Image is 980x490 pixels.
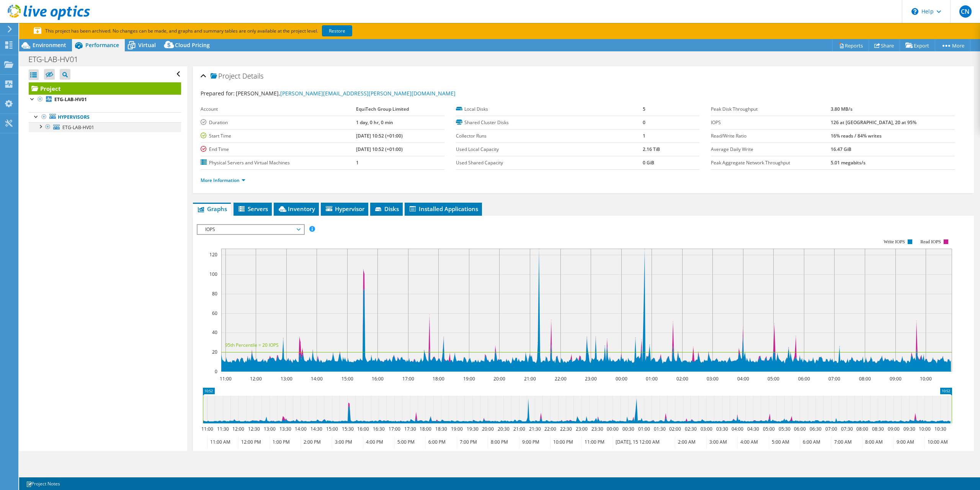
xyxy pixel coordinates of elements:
[278,205,315,213] span: Inventory
[212,290,217,297] text: 80
[209,271,217,277] text: 100
[643,146,660,152] b: 2.16 TiB
[591,426,603,432] text: 23:30
[374,205,399,213] span: Disks
[711,159,831,167] label: Peak Aggregate Network Throughput
[831,146,851,152] b: 16.47 GiB
[372,375,384,382] text: 16:00
[138,41,156,49] span: Virtual
[232,426,244,432] text: 12:00
[33,41,66,49] span: Environment
[794,426,806,432] text: 06:00
[654,426,666,432] text: 01:30
[356,146,403,152] b: [DATE] 10:52 (+01:00)
[85,41,119,49] span: Performance
[201,90,235,97] label: Prepared for:
[209,251,217,258] text: 120
[643,159,654,166] b: 0 GiB
[934,426,946,432] text: 10:30
[201,159,356,167] label: Physical Servers and Virtual Machines
[884,239,905,244] text: Write IOPS
[513,426,525,432] text: 21:00
[404,426,416,432] text: 17:30
[201,177,245,184] a: More Information
[456,146,643,153] label: Used Local Capacity
[463,375,475,382] text: 19:00
[685,426,697,432] text: 02:30
[357,426,369,432] text: 16:00
[201,105,356,113] label: Account
[29,122,181,132] a: ETG-LAB-HV01
[280,90,456,97] a: [PERSON_NAME][EMAIL_ADDRESS][PERSON_NAME][DOMAIN_NAME]
[29,112,181,122] a: Hypervisors
[529,426,541,432] text: 21:30
[643,119,645,126] b: 0
[869,39,900,51] a: Share
[888,426,900,432] text: 09:00
[711,132,831,140] label: Read/Write Ratio
[248,426,260,432] text: 12:30
[560,426,572,432] text: 22:30
[832,39,869,51] a: Reports
[707,375,719,382] text: 03:00
[669,426,681,432] text: 02:00
[215,368,217,375] text: 0
[326,426,338,432] text: 15:00
[356,133,403,139] b: [DATE] 10:52 (+01:00)
[859,375,871,382] text: 08:00
[810,426,822,432] text: 06:30
[555,375,567,382] text: 22:00
[768,375,779,382] text: 05:00
[342,426,354,432] text: 15:30
[433,375,444,382] text: 18:00
[212,329,217,336] text: 40
[356,119,393,126] b: 1 day, 0 hr, 0 min
[54,96,87,103] b: ETG-LAB-HV01
[676,375,688,382] text: 02:00
[732,426,743,432] text: 04:00
[646,375,658,382] text: 01:00
[456,159,643,167] label: Used Shared Capacity
[921,239,941,244] text: Read IOPS
[711,105,831,113] label: Peak Disk Throughput
[622,426,634,432] text: 00:30
[763,426,775,432] text: 05:00
[919,426,931,432] text: 10:00
[322,25,352,36] a: Restore
[935,39,970,51] a: More
[716,426,728,432] text: 03:30
[831,119,916,126] b: 126 at [GEOGRAPHIC_DATA], 20 at 95%
[825,426,837,432] text: 07:00
[212,349,217,355] text: 20
[408,205,478,213] span: Installed Applications
[616,375,627,382] text: 00:00
[236,90,456,97] span: [PERSON_NAME],
[544,426,556,432] text: 22:00
[959,5,972,18] span: CN
[903,426,915,432] text: 09:30
[643,106,645,112] b: 5
[456,132,643,140] label: Collector Runs
[435,426,447,432] text: 18:30
[250,375,262,382] text: 12:00
[779,426,791,432] text: 05:30
[341,375,353,382] text: 15:00
[389,426,400,432] text: 17:00
[456,105,643,113] label: Local Disks
[493,375,505,382] text: 20:00
[201,132,356,140] label: Start Time
[310,426,322,432] text: 14:30
[201,426,213,432] text: 11:00
[175,41,210,49] span: Cloud Pricing
[638,426,650,432] text: 01:00
[225,342,279,348] text: 95th Percentile = 20 IOPS
[841,426,853,432] text: 07:30
[356,159,359,166] b: 1
[711,119,831,126] label: IOPS
[279,426,291,432] text: 13:30
[220,375,232,382] text: 11:00
[242,71,263,80] span: Details
[402,375,414,382] text: 17:00
[311,375,323,382] text: 14:00
[482,426,494,432] text: 20:00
